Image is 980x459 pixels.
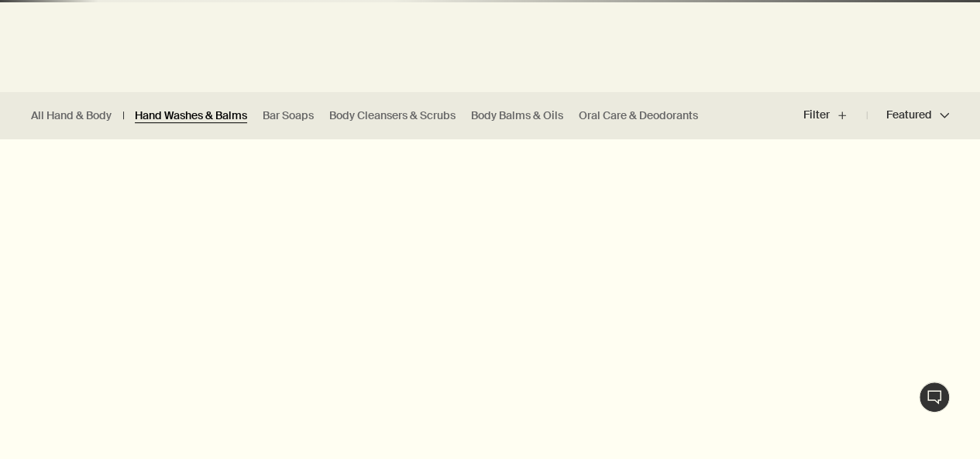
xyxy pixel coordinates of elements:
[919,382,950,413] button: Live Assistance
[263,108,314,123] a: Bar Soaps
[670,155,741,169] div: Daily essential
[943,148,971,176] button: Save to cabinet
[579,108,698,123] a: Oral Care & Deodorants
[867,97,949,134] button: Featured
[343,155,442,169] div: Notable formulation
[615,148,643,176] button: Save to cabinet
[288,148,316,176] button: Save to cabinet
[15,155,80,169] div: New addition
[329,108,456,123] a: Body Cleansers & Scrubs
[803,97,867,134] button: Filter
[471,108,563,123] a: Body Balms & Oils
[31,108,112,123] a: All Hand & Body
[135,108,247,123] a: Hand Washes & Balms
